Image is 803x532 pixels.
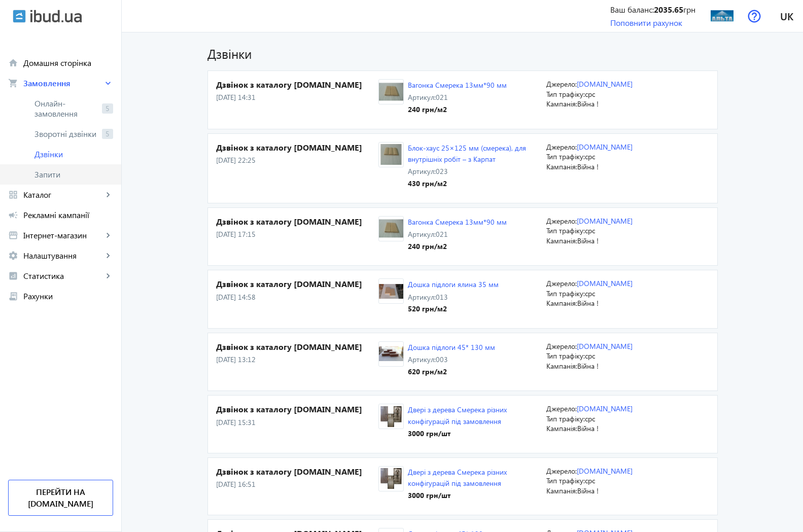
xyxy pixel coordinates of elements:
span: Джерело: [546,142,577,152]
span: Кампанія: [546,423,577,433]
div: 240 грн /м2 [408,241,507,252]
span: 5 [102,129,113,139]
span: cpc [585,226,595,235]
mat-icon: keyboard_arrow_right [103,78,113,88]
a: Дошка підлоги ялина 35 мм [408,279,499,289]
a: Дошка підлоги 45* 130 мм [408,342,495,352]
p: [DATE] 16:51 [216,479,379,489]
mat-icon: storefront [8,230,18,240]
span: Запити [34,169,113,180]
mat-icon: analytics [8,271,18,281]
span: Тип трафіку: [546,152,585,161]
span: Війна ! [577,236,599,245]
span: Джерело: [546,79,577,89]
span: Тип трафіку: [546,414,585,423]
a: [DOMAIN_NAME] [577,341,633,351]
span: Дзвінки [34,149,113,159]
span: 021 [436,92,448,102]
mat-icon: settings [8,251,18,261]
img: 30096267ab8a016071949415137317-1284282106.jpg [711,5,734,27]
span: Рекламні кампанії [23,210,113,220]
span: Артикул: [408,354,436,364]
span: Війна ! [577,486,599,495]
a: [DOMAIN_NAME] [577,404,633,413]
a: [DOMAIN_NAME] [577,216,633,226]
span: cpc [585,152,595,161]
span: cpc [585,476,595,485]
div: 3000 грн /шт [408,490,538,501]
span: Тип трафіку: [546,226,585,235]
h4: Дзвінок з каталогу [DOMAIN_NAME] [216,216,379,227]
span: Війна ! [577,162,599,171]
span: Артикул: [408,92,436,102]
span: 5 [102,103,113,114]
img: help.svg [748,10,761,23]
span: cpc [585,351,595,361]
span: 003 [436,354,448,364]
mat-icon: campaign [8,210,18,220]
span: Інтернет-магазин [23,230,103,240]
img: ibud_text.svg [30,10,82,23]
span: Джерело: [546,278,577,288]
div: 520 грн /м2 [408,304,499,314]
img: 1450678353-1450685583-nSR0oj.jpg [379,144,403,165]
span: cpc [585,289,595,298]
span: Зворотні дзвінки [34,129,98,139]
p: [DATE] 14:58 [216,292,379,302]
mat-icon: keyboard_arrow_right [103,251,113,261]
h4: Дзвінок з каталогу [DOMAIN_NAME] [216,466,379,477]
img: 1417887687-38572.jpg [379,82,403,102]
span: Рахунки [23,291,113,301]
h4: Дзвінок з каталогу [DOMAIN_NAME] [216,404,379,415]
span: Джерело: [546,341,577,351]
a: Перейти на [DOMAIN_NAME] [8,480,113,516]
mat-icon: keyboard_arrow_right [103,271,113,281]
img: 1633466d1c62a8b5d38360662287821-99ac706ae6.jpg [379,406,403,427]
h4: Дзвінок з каталогу [DOMAIN_NAME] [216,278,379,290]
span: Тип трафіку: [546,89,585,99]
span: Війна ! [577,99,599,109]
span: uk [780,10,793,22]
span: Тип трафіку: [546,476,585,485]
mat-icon: receipt_long [8,291,18,301]
span: Статистика [23,271,103,281]
span: Кампанія: [546,486,577,495]
span: Війна ! [577,423,599,433]
span: Тип трафіку: [546,289,585,298]
mat-icon: keyboard_arrow_right [103,190,113,200]
div: Ваш баланс: грн [610,4,695,15]
span: Джерело: [546,466,577,476]
a: Вагонка Смерека 13мм*90 мм [408,217,507,227]
span: 023 [436,166,448,176]
p: [DATE] 15:31 [216,417,379,428]
span: 013 [436,292,448,302]
span: Домашня сторінка [23,58,113,68]
p: [DATE] 14:31 [216,92,379,102]
span: cpc [585,89,595,99]
span: Джерело: [546,404,577,413]
p: [DATE] 22:25 [216,155,379,165]
span: 021 [436,229,448,239]
img: 58a31a1a61d6f5483-IMAG1588.jpg [379,343,403,364]
span: Артикул: [408,292,436,302]
span: Кампанія: [546,162,577,171]
img: 1417887687-38572.jpg [379,218,403,239]
span: Кампанія: [546,361,577,371]
span: Війна ! [577,361,599,371]
a: Поповнити рахунок [610,17,682,28]
span: Каталог [23,190,103,200]
h4: Дзвінок з каталогу [DOMAIN_NAME] [216,79,379,90]
a: Блок-хаус 25×125 мм (смерека), для внутрішніх робіт – з Карпат [408,143,526,164]
p: [DATE] 17:15 [216,229,379,239]
span: Кампанія: [546,99,577,109]
mat-icon: shopping_cart [8,78,18,88]
a: [DOMAIN_NAME] [577,142,633,152]
img: 1633466d1c62a8b5d38360662287821-99ac706ae6.jpg [379,468,403,489]
span: Онлайн-замовлення [34,98,98,119]
a: Двері з дерева Смерека різних конфігурацій під замовлення [408,405,507,425]
div: 620 грн /м2 [408,367,495,377]
span: cpc [585,414,595,423]
div: 430 грн /м2 [408,179,538,189]
div: 3000 грн /шт [408,429,538,439]
mat-icon: home [8,58,18,68]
